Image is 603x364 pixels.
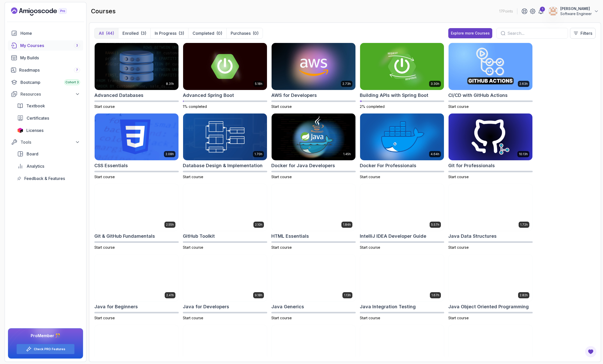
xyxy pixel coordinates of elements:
button: Purchases(0) [226,28,263,38]
img: GitHub Toolkit card [183,184,267,231]
div: My Builds [20,55,80,61]
button: Filters [570,28,596,39]
button: Tools [8,138,83,147]
span: Feedback & Features [24,175,65,181]
h2: Git & GitHub Fundamentals [94,233,155,240]
span: Board [27,151,38,157]
span: Start course [448,245,469,249]
div: (0) [253,30,259,36]
span: Start course [448,175,469,179]
a: Advanced Spring Boot card5.18hAdvanced Spring Boot1% completed [183,43,267,109]
button: All(44) [95,28,118,38]
span: Start course [271,245,292,249]
span: Start course [360,175,380,179]
img: Database Design & Implementation card [183,113,267,161]
img: Java Object Oriented Programming card [449,254,532,301]
a: Landing page [11,7,79,16]
button: Completed(0) [188,28,226,38]
p: 5.18h [255,82,262,86]
h2: Java Integration Testing [360,303,416,310]
p: 2.73h [342,82,351,86]
a: Check PRO Features [34,347,65,351]
span: Start course [271,104,292,109]
p: Filters [580,30,592,36]
p: 1.72h [520,223,528,227]
p: 1.67h [431,293,439,297]
h2: GitHub Toolkit [183,233,215,240]
span: Start course [94,104,115,109]
h2: IntelliJ IDEA Developer Guide [360,233,426,240]
input: Search... [507,30,564,36]
div: Tools [20,139,80,145]
span: Cohort 3 [65,80,79,84]
p: Completed [193,30,214,36]
span: Start course [448,316,469,320]
button: Enrolled(3) [118,28,150,38]
p: 9.18h [255,293,262,297]
h2: Java for Beginners [94,303,138,310]
p: 10.13h [519,152,528,156]
img: Java for Beginners card [95,254,178,301]
div: Bootcamp [20,79,80,85]
h2: Java Generics [271,303,304,310]
a: Building APIs with Spring Boot card3.30hBuilding APIs with Spring Boot2% completed [360,43,444,109]
span: Start course [360,245,380,249]
p: In Progress [155,30,176,36]
p: 2.82h [520,293,528,297]
h2: CSS Essentials [94,162,128,169]
img: Building APIs with Spring Boot card [360,43,444,90]
span: 2% completed [360,104,385,109]
p: All [99,30,104,36]
a: courses [8,40,83,51]
h2: courses [91,7,116,15]
button: Open Feedback Button [585,346,597,358]
h2: AWS for Developers [271,92,317,99]
img: HTML Essentials card [272,184,355,231]
span: Start course [360,316,380,320]
img: Git for Professionals card [449,113,532,161]
a: 1 [538,8,544,14]
button: Explore more Courses [448,28,492,38]
h2: CI/CD with GitHub Actions [448,92,508,99]
p: 2.10h [255,223,262,227]
h2: HTML Essentials [271,233,309,240]
span: Certificates [27,115,49,121]
p: 8.31h [166,82,174,86]
p: Enrolled [122,30,139,36]
span: Start course [271,175,292,179]
p: 1.84h [343,223,351,227]
span: Licenses [26,127,43,133]
h2: Building APIs with Spring Boot [360,92,428,99]
p: 2.63h [519,82,528,86]
div: (3) [178,30,184,36]
img: Java Generics card [272,254,355,301]
a: roadmaps [8,65,83,75]
p: Software Engineer [560,11,592,16]
div: Resources [20,91,80,97]
div: (0) [216,30,222,36]
button: In Progress(3) [150,28,188,38]
div: (3) [141,30,146,36]
img: Advanced Databases card [95,43,178,90]
p: 2.08h [165,152,174,156]
h2: Java for Developers [183,303,229,310]
a: certificates [14,113,83,123]
img: Java Data Structures card [449,184,532,231]
h2: Docker for Java Developers [271,162,335,169]
h2: Java Data Structures [448,233,497,240]
p: 2.41h [166,293,174,297]
a: bootcamp [8,77,83,87]
p: 5.57h [431,223,439,227]
h2: Advanced Databases [94,92,143,99]
img: AWS for Developers card [272,43,355,90]
p: 1.70h [254,152,262,156]
p: 1.45h [343,152,351,156]
p: 1.13h [344,293,351,297]
div: My Courses [20,42,80,49]
div: 1 [540,7,545,12]
span: Analytics [27,163,44,169]
img: Advanced Spring Boot card [183,43,267,90]
img: Docker For Professionals card [360,113,444,161]
span: Start course [183,245,203,249]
